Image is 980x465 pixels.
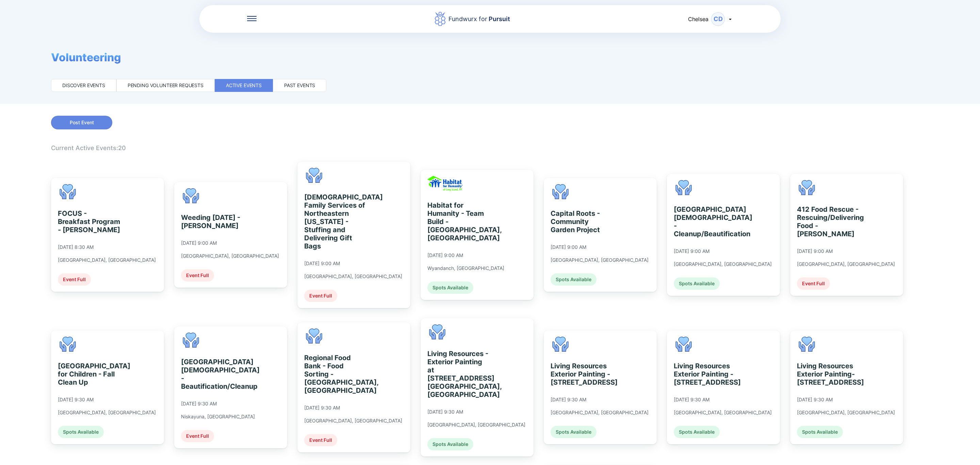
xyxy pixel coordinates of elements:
[62,82,105,89] div: Discover events
[674,397,709,403] div: [DATE] 9:30 AM
[674,426,720,438] div: Spots Available
[797,277,830,290] div: Event Full
[304,273,402,279] div: [GEOGRAPHIC_DATA], [GEOGRAPHIC_DATA]
[487,15,510,22] span: Pursuit
[797,362,859,386] div: Living Resources Exterior Painting- [STREET_ADDRESS]
[797,248,833,254] div: [DATE] 9:00 AM
[51,116,112,129] button: Post Event
[181,253,279,259] div: [GEOGRAPHIC_DATA], [GEOGRAPHIC_DATA]
[427,422,525,428] div: [GEOGRAPHIC_DATA], [GEOGRAPHIC_DATA]
[181,269,214,282] div: Event Full
[51,51,121,64] span: Volunteering
[674,362,736,386] div: Living Resources Exterior Painting - [STREET_ADDRESS]
[674,261,772,267] div: [GEOGRAPHIC_DATA], [GEOGRAPHIC_DATA]
[58,426,104,438] div: Spots Available
[58,273,91,286] div: Event Full
[427,409,463,415] div: [DATE] 9:30 AM
[304,418,402,424] div: [GEOGRAPHIC_DATA], [GEOGRAPHIC_DATA]
[427,252,463,258] div: [DATE] 9:00 AM
[284,82,315,89] div: Past events
[181,430,214,442] div: Event Full
[797,205,859,238] div: 412 Food Rescue - Rescuing/Delivering Food - [PERSON_NAME]
[51,144,929,151] div: Current Active Events: 20
[797,410,895,416] div: [GEOGRAPHIC_DATA], [GEOGRAPHIC_DATA]
[70,119,94,126] span: Post Event
[674,277,720,290] div: Spots Available
[674,248,709,254] div: [DATE] 9:00 AM
[551,244,586,250] div: [DATE] 9:00 AM
[304,434,337,446] div: Event Full
[551,273,597,286] div: Spots Available
[58,362,120,386] div: [GEOGRAPHIC_DATA] for Children - Fall Clean Up
[304,354,366,395] div: Regional Food Bank - Food Sorting - [GEOGRAPHIC_DATA], [GEOGRAPHIC_DATA]
[58,244,94,250] div: [DATE] 8:30 AM
[181,358,243,390] div: [GEOGRAPHIC_DATA][DEMOGRAPHIC_DATA] - Beautification/Cleanup
[448,14,510,24] div: Fundwurx for
[304,193,366,250] div: [DEMOGRAPHIC_DATA] Family Services of Northeastern [US_STATE] - Stuffing and Delivering Gift Bags
[674,205,736,238] div: [GEOGRAPHIC_DATA][DEMOGRAPHIC_DATA] - Cleanup/Beautification
[797,397,833,403] div: [DATE] 9:30 AM
[181,213,243,230] div: Weeding [DATE] - [PERSON_NAME]
[551,362,613,386] div: Living Resources Exterior Painting - [STREET_ADDRESS]
[58,209,120,234] div: FOCUS - Breakfast Program - [PERSON_NAME]
[181,401,217,407] div: [DATE] 9:30 AM
[304,260,340,267] div: [DATE] 9:00 AM
[688,16,708,22] span: Chelsea
[226,82,262,89] div: Active events
[427,265,504,271] div: Wyandanch, [GEOGRAPHIC_DATA]
[797,426,843,438] div: Spots Available
[551,426,597,438] div: Spots Available
[797,261,895,267] div: [GEOGRAPHIC_DATA], [GEOGRAPHIC_DATA]
[551,410,649,416] div: [GEOGRAPHIC_DATA], [GEOGRAPHIC_DATA]
[427,350,490,399] div: Living Resources - Exterior Painting at [STREET_ADDRESS] [GEOGRAPHIC_DATA], [GEOGRAPHIC_DATA]
[711,12,725,26] div: CD
[551,209,613,234] div: Capital Roots - Community Garden Project
[58,397,94,403] div: [DATE] 9:30 AM
[181,240,217,246] div: [DATE] 9:00 AM
[128,82,203,89] div: Pending volunteer requests
[58,257,156,263] div: [GEOGRAPHIC_DATA], [GEOGRAPHIC_DATA]
[58,410,156,416] div: [GEOGRAPHIC_DATA], [GEOGRAPHIC_DATA]
[551,257,649,263] div: [GEOGRAPHIC_DATA], [GEOGRAPHIC_DATA]
[304,405,340,411] div: [DATE] 9:30 AM
[674,410,772,416] div: [GEOGRAPHIC_DATA], [GEOGRAPHIC_DATA]
[427,282,473,294] div: Spots Available
[427,201,490,242] div: Habitat for Humanity - Team Build - [GEOGRAPHIC_DATA], [GEOGRAPHIC_DATA]
[551,397,586,403] div: [DATE] 9:30 AM
[427,438,473,450] div: Spots Available
[304,290,337,302] div: Event Full
[181,414,255,420] div: Niskayuna, [GEOGRAPHIC_DATA]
